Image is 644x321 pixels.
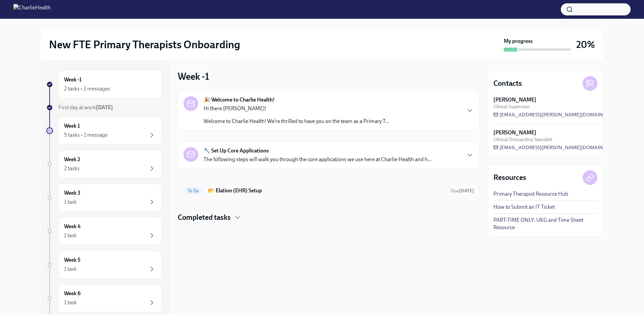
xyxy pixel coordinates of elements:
[493,129,536,136] strong: [PERSON_NAME]
[178,212,480,222] div: Completed tasks
[64,131,108,139] div: 5 tasks • 1 message
[64,223,80,230] h6: Week 4
[493,190,568,198] a: Primary Therapist Resource Hub
[46,184,162,212] a: Week 31 task
[208,187,445,194] h6: 📂 Elation (EHR) Setup
[49,38,240,51] h2: New FTE Primary Therapists Onboarding
[46,251,162,279] a: Week 51 task
[459,188,474,194] strong: [DATE]
[64,256,80,264] h6: Week 5
[64,232,77,239] div: 1 task
[493,111,622,118] a: [EMAIL_ADDRESS][PERSON_NAME][DOMAIN_NAME]
[451,188,474,194] span: September 19th, 2025 10:00
[204,96,275,104] strong: 🎉 Welcome to Charlie Health!
[13,4,51,15] img: CharlieHealth
[64,122,80,130] h6: Week 1
[64,265,77,273] div: 1 task
[64,156,80,163] h6: Week 2
[576,39,595,51] h3: 20%
[46,284,162,312] a: Week 61 task
[178,70,209,82] h3: Week -1
[493,136,552,143] span: Clinical Onboarding Specialist
[64,290,80,297] h6: Week 6
[204,105,389,112] p: Hi there [PERSON_NAME]!
[204,156,432,163] p: The following steps will walk you through the core applications we use here at Charlie Health and...
[64,85,110,92] div: 2 tasks • 2 messages
[493,104,530,110] span: Clinical Supervisor
[504,38,533,45] strong: My progress
[46,70,162,99] a: Week -12 tasks • 2 messages
[183,188,203,193] span: To Do
[178,212,231,222] h4: Completed tasks
[493,78,522,88] h4: Contacts
[204,118,389,125] p: Welcome to Charlie Health! We’re thrilled to have you on the team as a Primary T...
[493,96,536,104] strong: [PERSON_NAME]
[493,144,622,151] a: [EMAIL_ADDRESS][PERSON_NAME][DOMAIN_NAME]
[493,216,597,231] a: PART-TIME ONLY: UKG and Time Sheet Resource
[493,203,555,211] a: How to Submit an IT Ticket
[64,189,80,197] h6: Week 3
[204,147,269,154] strong: 🔧 Set Up Core Applications
[64,165,79,172] div: 2 tasks
[183,185,474,196] a: To Do📂 Elation (EHR) SetupDue[DATE]
[64,198,77,206] div: 1 task
[493,173,526,183] h4: Resources
[46,217,162,245] a: Week 41 task
[64,76,82,83] h6: Week -1
[96,104,113,111] strong: [DATE]
[451,188,474,194] span: Due
[46,117,162,145] a: Week 15 tasks • 1 message
[46,150,162,178] a: Week 22 tasks
[64,299,77,306] div: 1 task
[46,104,162,111] a: First day at work[DATE]
[58,104,113,111] span: First day at work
